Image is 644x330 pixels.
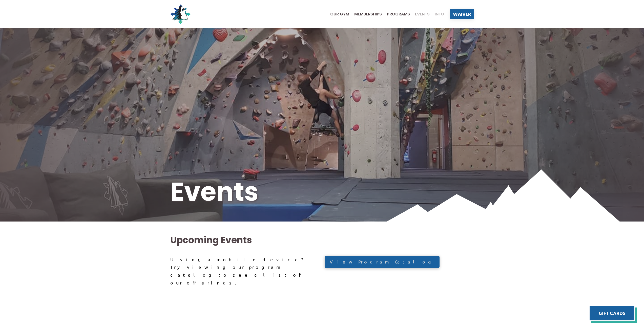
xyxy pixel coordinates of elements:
a: Memberships [349,12,382,16]
a: Info [430,12,444,16]
span: Our Gym [330,12,349,16]
span: Memberships [354,12,382,16]
a: Events [410,12,430,16]
span: Info [435,12,444,16]
span: Waiver [453,12,471,16]
a: Waiver [450,9,474,19]
div: Using a mobile device? Try viewing our program catalog to see a list of our offerings. [170,256,320,287]
h2: Upcoming Events [170,234,474,247]
a: Programs [382,12,410,16]
span: Programs [387,12,410,16]
span: View Program Catalog [330,259,434,264]
a: Our Gym [325,12,349,16]
span: Events [415,12,430,16]
img: North Wall Logo [170,4,191,24]
a: View Program Catalog [325,256,440,268]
